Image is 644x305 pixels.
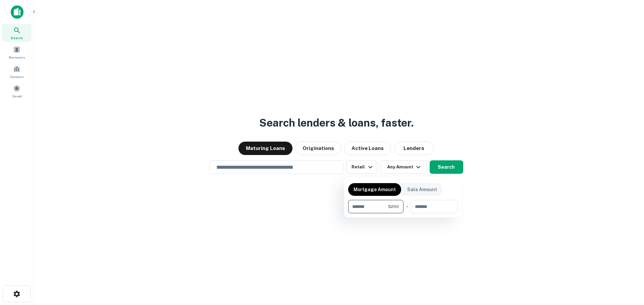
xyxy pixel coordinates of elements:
span: $200 [388,204,399,210]
p: Mortgage Amount [354,186,396,193]
p: Sale Amount [407,186,437,193]
iframe: Chat Widget [610,251,644,284]
div: - [406,200,408,213]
